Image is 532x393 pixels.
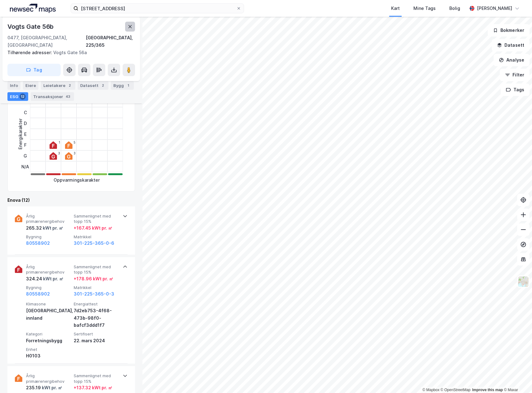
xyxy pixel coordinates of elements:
span: Sertifisert [74,331,119,337]
div: 2 [67,82,73,89]
button: 301-225-365-0-6 [74,240,114,247]
button: 80558902 [26,290,50,298]
div: C [21,107,29,118]
span: Bygning [26,234,71,240]
div: Bygg [111,81,134,90]
div: E [21,129,29,140]
a: Mapbox [422,388,439,392]
div: 1 [125,82,131,89]
button: Tag [7,64,61,76]
input: Søk på adresse, matrikkel, gårdeiere, leietakere eller personer [78,4,236,13]
div: 1 [59,140,60,144]
span: Sammenlignet med topp 15% [74,214,119,224]
div: kWt pr. ㎡ [42,275,63,283]
div: Forretningsbygg [26,337,71,344]
span: Årlig primærenergibehov [26,373,71,384]
button: Bokmerker [488,24,530,37]
span: Årlig primærenergibehov [26,264,71,275]
button: Filter [500,69,530,81]
div: Kontrollprogram for chat [501,363,532,393]
div: 3 [74,151,76,155]
a: Improve this map [472,388,503,392]
div: D [21,118,29,129]
div: kWt pr. ㎡ [42,224,63,232]
div: Enova (12) [7,196,135,204]
div: Transaksjoner [31,92,74,101]
div: + 178.96 kWt pr. ㎡ [74,275,113,283]
span: Enhet [26,347,71,352]
div: [GEOGRAPHIC_DATA], 225/365 [86,34,135,49]
span: Klimasone [26,301,71,307]
div: 2 [100,82,106,89]
div: Energikarakter [17,119,24,149]
div: 0477, [GEOGRAPHIC_DATA], [GEOGRAPHIC_DATA] [7,34,86,49]
div: + 137.32 kWt pr. ㎡ [74,384,112,391]
div: Eiere [23,81,38,90]
span: Sammenlignet med topp 15% [74,373,119,384]
div: Datasett [78,81,108,90]
button: Tags [501,84,530,96]
span: Kategori [26,331,71,337]
div: [GEOGRAPHIC_DATA], innland [26,307,71,322]
span: Årlig primærenergibehov [26,214,71,224]
button: Datasett [492,39,530,51]
div: Vogts Gate 56a [7,49,130,56]
div: Mine Tags [413,5,436,12]
div: 235.19 [26,384,62,391]
button: Analyse [494,54,530,66]
span: Tilhørende adresser: [7,50,53,55]
div: F [21,140,29,150]
div: Oppvarmingskarakter [54,176,100,184]
div: 3 [58,151,60,155]
iframe: Chat Widget [501,363,532,393]
div: kWt pr. ㎡ [41,384,62,391]
span: Sammenlignet med topp 15% [74,264,119,275]
a: OpenStreetMap [441,388,471,392]
div: 7d2eb753-4f68-473b-98f0-bafcf3ddd1f7 [74,307,119,329]
div: [PERSON_NAME] [477,5,512,12]
span: Energiattest [74,301,119,307]
span: Matrikkel [74,285,119,290]
div: Kart [391,5,400,12]
img: logo.a4113a55bc3d86da70a041830d287a7e.svg [10,4,56,13]
div: Leietakere [41,81,75,90]
div: G [21,150,29,161]
div: 22. mars 2024 [74,337,119,344]
div: 324.24 [26,275,63,283]
img: Z [517,276,529,287]
div: 5 [74,140,76,144]
div: Info [7,81,20,90]
button: 80558902 [26,240,50,247]
div: + 167.45 kWt pr. ㎡ [74,224,112,232]
span: Matrikkel [74,234,119,240]
span: Bygning [26,285,71,290]
div: N/A [21,161,29,172]
div: Bolig [449,5,460,12]
div: H0103 [26,352,71,360]
div: ESG [7,92,28,101]
div: Vogts Gate 56b [7,22,55,32]
div: 12 [20,93,26,100]
div: 43 [64,93,72,100]
button: 301-225-365-0-3 [74,290,114,298]
div: 265.32 [26,224,63,232]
